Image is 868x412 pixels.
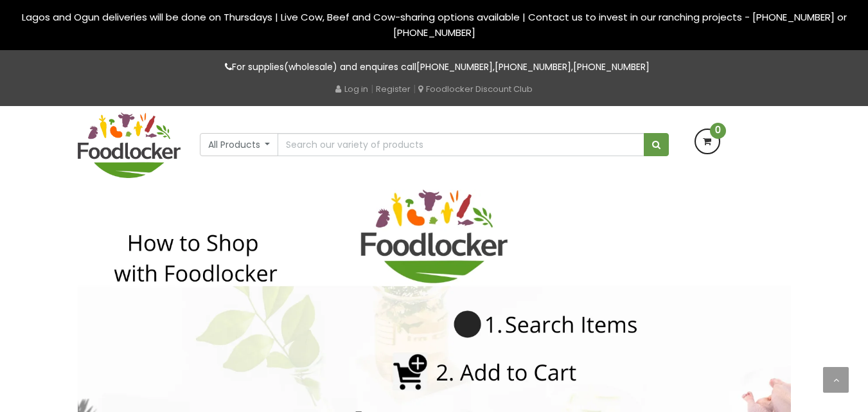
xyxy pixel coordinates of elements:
[495,60,571,73] a: [PHONE_NUMBER]
[710,123,726,139] span: 0
[416,60,493,73] a: [PHONE_NUMBER]
[573,60,650,73] a: [PHONE_NUMBER]
[418,83,533,95] a: Foodlocker Discount Club
[200,133,279,156] button: All Products
[78,60,791,75] p: For supplies(wholesale) and enquires call , ,
[335,83,368,95] a: Log in
[22,10,847,39] span: Lagos and Ogun deliveries will be done on Thursdays | Live Cow, Beef and Cow-sharing options avai...
[413,82,416,95] span: |
[371,82,373,95] span: |
[78,112,181,178] img: FoodLocker
[376,83,411,95] a: Register
[278,133,644,156] input: Search our variety of products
